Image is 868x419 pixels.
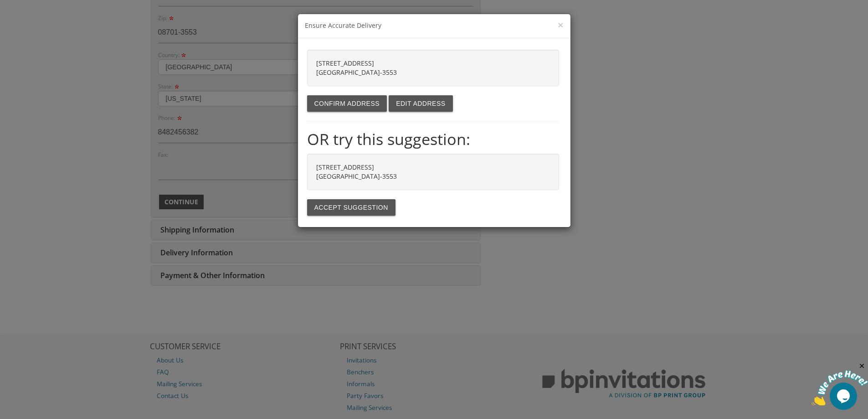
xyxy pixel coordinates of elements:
button: Accept suggestion [307,199,395,216]
strong: [STREET_ADDRESS] [GEOGRAPHIC_DATA]-3553 [316,163,397,181]
button: Confirm address [307,95,387,112]
strong: OR try this suggestion: [307,128,470,150]
div: [STREET_ADDRESS] [GEOGRAPHIC_DATA]-3553 [307,50,559,86]
iframe: chat widget [812,362,868,405]
button: Edit address [389,95,452,112]
button: × [558,20,563,30]
h3: Ensure Accurate Delivery [305,21,564,31]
